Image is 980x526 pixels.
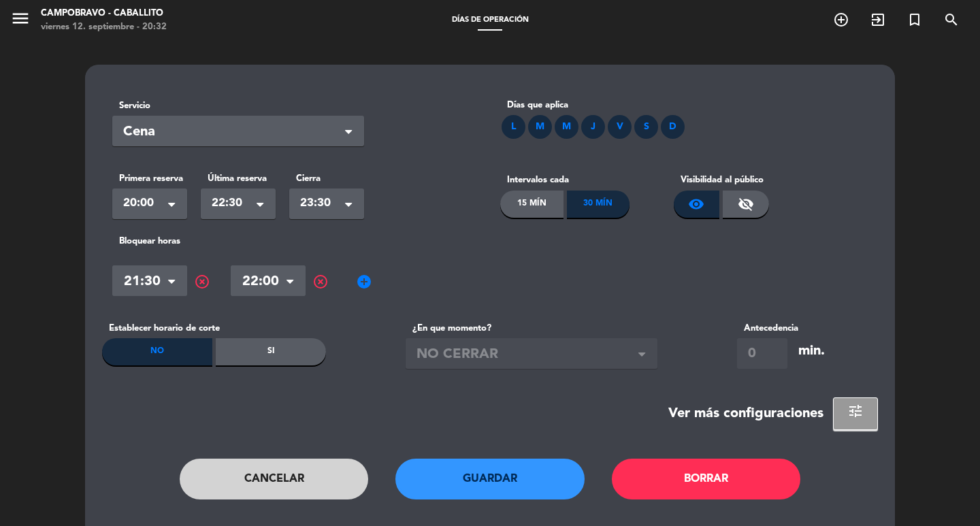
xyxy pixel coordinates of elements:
label: ¿En que momento? [406,321,657,335]
input: 0 [737,338,787,369]
i: add_circle_outline [833,12,849,28]
div: viernes 12. septiembre - 20:32 [41,20,167,34]
label: Última reserva [201,171,276,186]
div: 15 Mín [500,191,563,218]
div: Días que aplica [500,98,868,112]
div: Ver más configuraciones [668,403,823,425]
div: Campobravo - caballito [41,7,167,20]
i: search [943,12,960,28]
div: No [102,338,212,365]
div: M [528,115,552,139]
i: turned_in_not [906,12,923,28]
div: S [634,115,658,139]
span: Cena [123,121,342,144]
i: menu [10,8,31,29]
label: Cierra [289,171,364,186]
i: exit_to_app [870,12,886,28]
div: 30 Mín [567,191,630,218]
div: D [661,115,685,139]
button: tune [833,397,878,430]
button: Guardar [395,459,585,499]
span: visibility [688,196,704,212]
span: 20:00 [123,194,165,213]
label: Servicio [112,99,364,113]
label: Bloquear horas [112,234,868,248]
span: add_circle [356,274,372,290]
div: J [581,115,605,139]
label: Antecedencia [737,321,798,335]
button: Cancelar [180,459,369,499]
span: 23:30 [300,194,342,213]
div: L [502,115,525,139]
label: Intervalos cada [500,173,674,187]
span: tune [847,403,864,419]
span: NO CERRAR [416,344,636,366]
span: 22:30 [212,194,254,213]
div: Si [216,338,326,365]
span: Días de Operación [445,16,536,24]
label: Establecer horario de corte [102,321,326,335]
button: Borrar [612,459,801,499]
div: M [555,115,578,139]
label: Primera reserva [112,171,187,186]
div: V [608,115,632,139]
span: highlight_off [312,274,329,290]
div: min. [798,340,825,363]
button: menu [10,8,31,33]
span: highlight_off [194,274,210,290]
label: Visibilidad al público [674,173,868,187]
span: visibility_off [738,196,754,212]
